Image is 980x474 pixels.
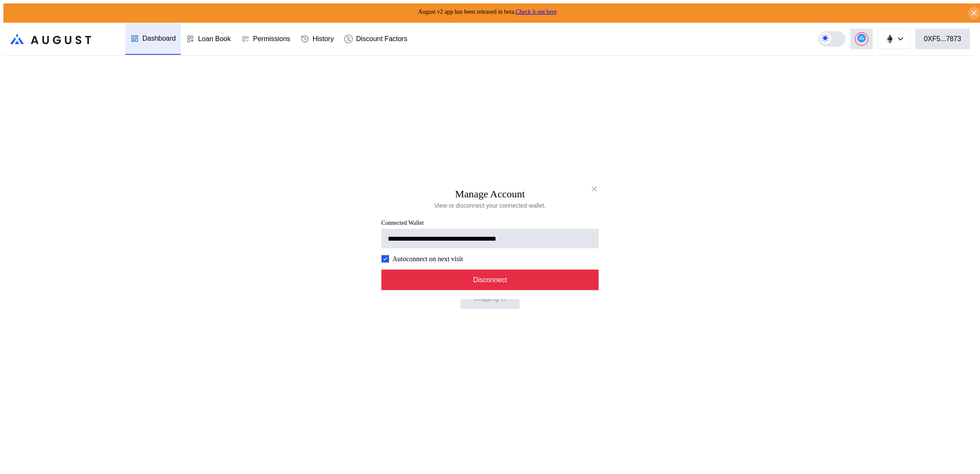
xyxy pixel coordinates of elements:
div: 0XF5...7873 [924,35,961,43]
div: View or disconnect your connected wallet. [434,201,546,209]
h2: Manage Account [455,188,525,200]
div: Loan Book [198,35,231,43]
span: Connected Wallet [381,219,599,226]
div: Discount Factors [356,35,407,43]
span: August v2 app has been released in beta. [418,9,557,15]
div: Dashboard [142,35,176,42]
img: chain logo [885,34,894,44]
a: Check it out here [516,9,557,15]
div: Permissions [253,35,290,43]
label: Autoconnect on next visit [393,255,463,262]
button: Disconnect [381,269,599,290]
div: History [313,35,334,43]
button: close modal [587,182,601,196]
